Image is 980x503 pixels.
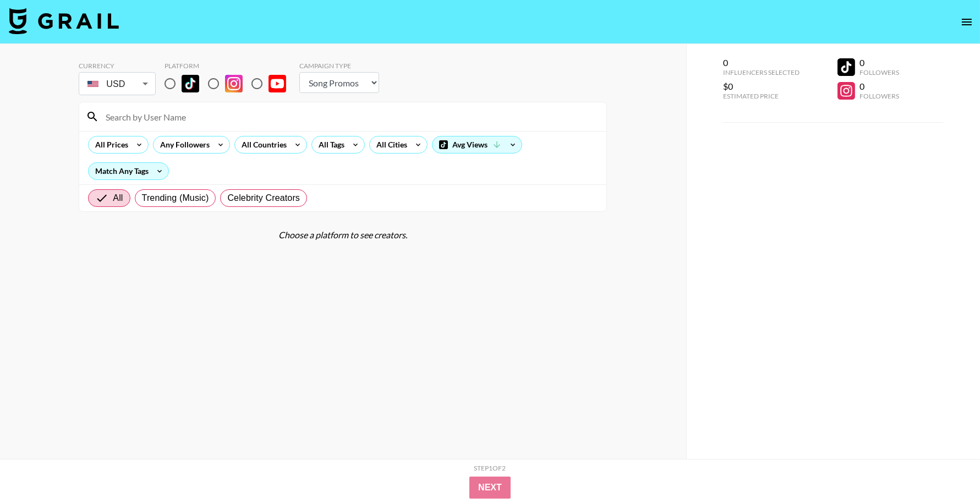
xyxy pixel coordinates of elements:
div: Followers [859,92,899,100]
div: Any Followers [154,136,212,153]
img: Instagram [225,75,243,92]
div: Currency [79,62,156,70]
span: Celebrity Creators [227,192,300,205]
div: All Tags [312,136,347,153]
iframe: Drift Widget Chat Controller [925,448,967,490]
span: All [113,192,123,205]
div: Influencers Selected [723,68,800,76]
div: 0 [859,81,899,92]
div: Step 1 of 2 [474,464,506,472]
div: 0 [859,57,899,68]
div: USD [81,74,154,94]
input: Search by User Name [99,108,600,125]
div: Avg Views [432,136,522,153]
div: Choose a platform to see creators. [79,229,607,240]
div: Platform [165,62,295,70]
div: All Cities [370,136,409,153]
div: Estimated Price [723,92,800,100]
div: Followers [859,68,899,76]
img: TikTok [182,75,199,92]
img: Grail Talent [9,8,119,34]
div: All Countries [235,136,289,153]
span: Trending (Music) [142,192,209,205]
button: open drawer [956,11,978,33]
div: $0 [723,81,800,92]
div: Match Any Tags [89,163,168,179]
img: YouTube [269,75,286,92]
div: Campaign Type [299,62,379,70]
div: 0 [723,57,800,68]
div: All Prices [89,136,130,153]
button: Next [469,477,511,499]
